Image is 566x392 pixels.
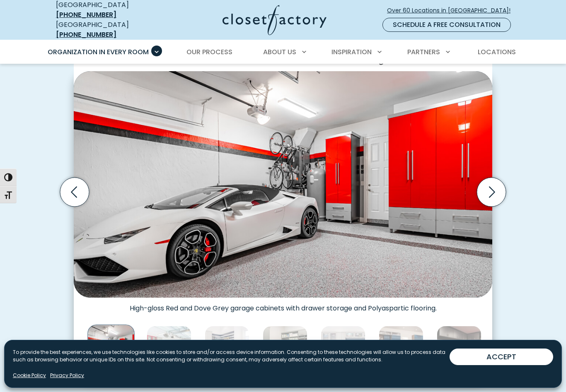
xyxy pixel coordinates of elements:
[223,5,327,35] img: Closet Factory Logo
[56,20,157,40] div: [GEOGRAPHIC_DATA]
[56,30,116,39] a: [PHONE_NUMBER]
[48,47,149,57] span: Organization in Every Room
[13,372,46,379] a: Cookie Policy
[331,47,372,57] span: Inspiration
[13,349,450,363] p: To provide the best experiences, we use technologies like cookies to store and/or access device i...
[50,372,84,379] a: Privacy Policy
[57,174,92,210] button: Previous slide
[147,326,191,370] img: Garage with gray cabinets and glossy red drawers, slatwall organizer system, heavy-duty hooks, an...
[478,47,516,57] span: Locations
[387,6,517,15] span: Over 60 Locations in [GEOGRAPHIC_DATA]!
[407,47,440,57] span: Partners
[450,349,553,365] button: ACCEPT
[437,326,481,370] img: Custom garage cabinetry with slatwall organizers, fishing racks, and utility hooks
[379,326,423,370] img: Custom garage cabinetry with polyaspartic flooring and high-gloss blue cabinetry
[74,298,492,313] figcaption: High-gloss Red and Dove Grey garage cabinets with drawer storage and Polyaspartic flooring.
[42,41,524,64] nav: Primary Menu
[56,10,116,19] a: [PHONE_NUMBER]
[474,174,509,210] button: Next slide
[387,3,518,18] a: Over 60 Locations in [GEOGRAPHIC_DATA]!
[87,325,134,371] img: Luxury sports garage with high-gloss red cabinetry, gray base drawers, and vertical bike racks
[321,326,365,370] img: Custom garage design with high-gloss blue cabinets, frosted glass doors, and a slat wall organizer
[382,18,511,32] a: Schedule a Free Consultation
[263,326,307,370] img: Gray mudroom-style garage design with full-height cabinets, wire baskets, overhead cubbies, and b...
[205,326,249,370] img: Garage setup with mounted sports gear organizers, cabinetry with lighting, and a wraparound bench
[186,47,232,57] span: Our Process
[263,47,296,57] span: About Us
[74,71,492,297] img: Luxury sports garage with high-gloss red cabinetry, gray base drawers, and vertical bike racks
